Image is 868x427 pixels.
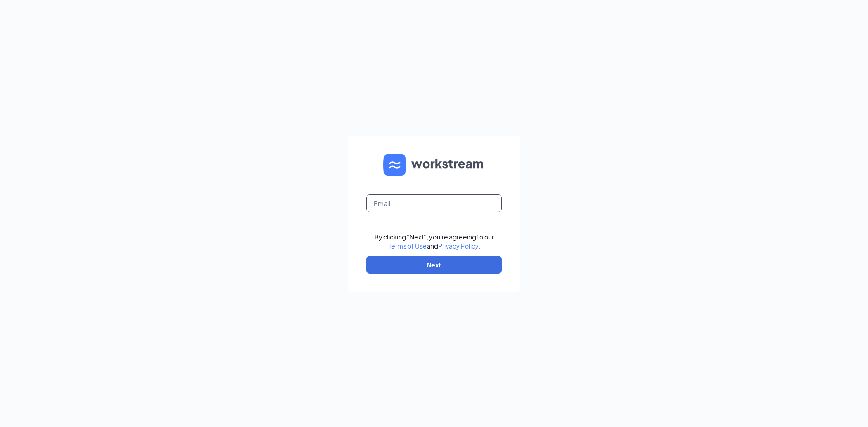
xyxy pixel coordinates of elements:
[388,242,427,250] a: Terms of Use
[366,194,502,212] input: Email
[438,242,478,250] a: Privacy Policy
[383,154,485,176] img: WS logo and Workstream text
[374,232,494,250] div: By clicking "Next", you're agreeing to our and .
[366,256,502,274] button: Next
